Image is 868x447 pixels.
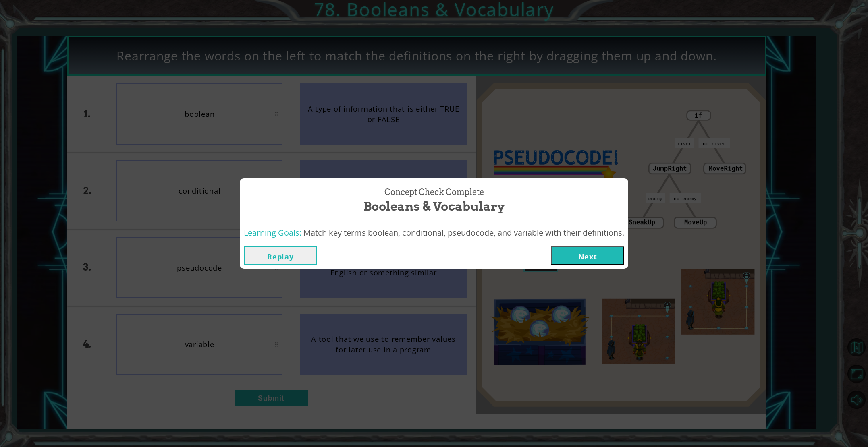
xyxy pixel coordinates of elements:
button: Next [551,246,624,265]
span: Concept Check Complete [384,186,484,198]
button: Replay [244,246,317,265]
span: Booleans & Vocabulary [363,198,505,215]
span: Match key terms boolean, conditional, pseudocode, and variable with their definitions. [303,227,624,238]
span: Learning Goals: [244,227,301,238]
